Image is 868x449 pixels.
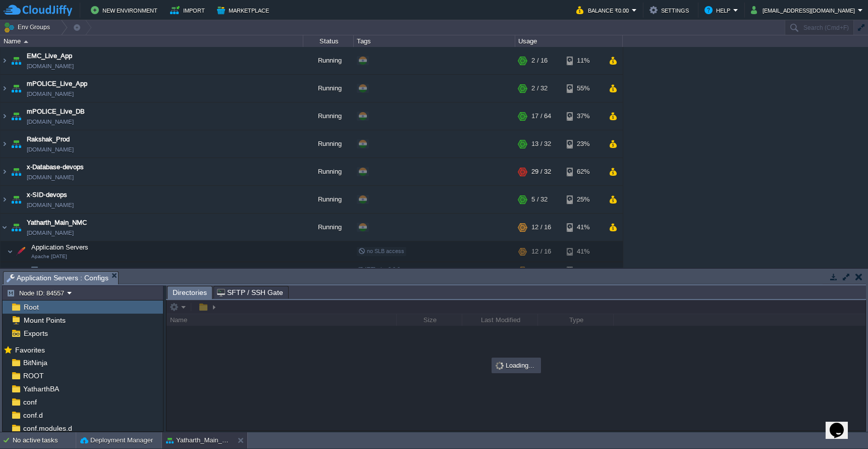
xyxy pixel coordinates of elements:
[567,186,600,213] div: 25%
[7,272,108,284] span: Application Servers : Configs
[303,214,354,241] div: Running
[9,214,23,241] img: AMDAwAAAACH5BAEAAAAALAAAAAABAAEAAAICRAEAOw==
[304,35,353,47] div: Status
[1,35,303,47] div: Name
[567,103,600,130] div: 37%
[567,75,600,102] div: 55%
[1,186,9,213] img: AMDAwAAAACH5BAEAAAAALAAAAAABAAEAAAICRAEAOw==
[1,47,9,74] img: AMDAwAAAACH5BAEAAAAALAAAAAABAAEAAAICRAEAOw==
[27,218,87,228] a: Yatharth_Main_NMC
[27,172,74,182] span: [DOMAIN_NAME]
[27,228,74,238] a: [DOMAIN_NAME]
[22,303,40,312] span: Root
[170,4,208,16] button: Import
[303,130,354,158] div: Running
[173,286,207,299] span: Directories
[80,435,153,445] button: Deployment Manager
[9,130,23,158] img: AMDAwAAAACH5BAEAAAAALAAAAAABAAEAAAICRAEAOw==
[704,4,733,16] button: Help
[41,266,87,274] span: 84557
[303,103,354,130] div: Running
[22,329,49,338] a: Exports
[27,200,74,210] a: [DOMAIN_NAME]
[4,4,72,17] img: CloudJiffy
[21,411,44,420] a: conf.d
[531,47,548,74] div: 2 / 16
[27,79,87,89] a: mPOLICE_Live_App
[21,262,27,278] img: AMDAwAAAACH5BAEAAAAALAAAAAABAAEAAAICRAEAOw==
[826,409,858,439] iframe: chat widget
[531,214,551,241] div: 12 / 16
[27,107,85,117] a: mPOLICE_Live_DB
[531,130,551,158] div: 13 / 32
[1,103,9,130] img: AMDAwAAAACH5BAEAAAAALAAAAAABAAEAAAICRAEAOw==
[358,248,404,254] span: no SLB access
[1,214,9,241] img: AMDAwAAAACH5BAEAAAAALAAAAAABAAEAAAICRAEAOw==
[9,103,23,130] img: AMDAwAAAACH5BAEAAAAALAAAAAABAAEAAAICRAEAOw==
[567,214,600,241] div: 41%
[303,47,354,74] div: Running
[1,130,9,158] img: AMDAwAAAACH5BAEAAAAALAAAAAABAAEAAAICRAEAOw==
[531,262,548,278] div: 12 / 16
[27,262,41,278] img: AMDAwAAAACH5BAEAAAAALAAAAAABAAEAAAICRAEAOw==
[531,241,551,262] div: 12 / 16
[354,35,515,47] div: Tags
[27,51,72,61] a: EMC_Live_App
[7,288,67,297] button: Node ID: 84557
[91,4,160,16] button: New Environment
[30,243,90,252] span: Application Servers
[27,190,67,200] a: x-SID-devops
[358,266,400,272] span: [DATE]-php-8.2.8
[27,162,84,172] a: x-Database-devops
[217,4,272,16] button: Marketplace
[27,144,74,155] a: [DOMAIN_NAME]
[4,20,53,34] button: Env Groups
[303,158,354,185] div: Running
[567,262,600,278] div: 41%
[531,75,548,102] div: 2 / 32
[567,130,600,158] div: 23%
[21,424,74,433] a: conf.modules.d
[531,186,548,213] div: 5 / 32
[9,158,23,185] img: AMDAwAAAACH5BAEAAAAALAAAAAABAAEAAAICRAEAOw==
[303,186,354,213] div: Running
[27,61,74,71] a: [DOMAIN_NAME]
[30,243,90,251] a: Application ServersApache [DATE]
[1,158,9,185] img: AMDAwAAAACH5BAEAAAAALAAAAAABAAEAAAICRAEAOw==
[303,75,354,102] div: Running
[576,4,632,16] button: Balance ₹0.00
[531,158,551,185] div: 29 / 32
[24,40,28,43] img: AMDAwAAAACH5BAEAAAAALAAAAAABAAEAAAICRAEAOw==
[27,117,74,127] span: [DOMAIN_NAME]
[493,359,540,372] div: Loading...
[21,384,61,393] a: YatharthBA
[31,254,67,260] span: Apache [DATE]
[567,47,600,74] div: 11%
[21,371,45,380] a: ROOT
[217,286,283,298] span: SFTP / SSH Gate
[9,186,23,213] img: AMDAwAAAACH5BAEAAAAALAAAAAABAAEAAAICRAEAOw==
[531,103,551,130] div: 17 / 64
[22,316,67,325] a: Mount Points
[649,4,692,16] button: Settings
[751,4,858,16] button: [EMAIL_ADDRESS][DOMAIN_NAME]
[9,75,23,102] img: AMDAwAAAACH5BAEAAAAALAAAAAABAAEAAAICRAEAOw==
[7,241,13,262] img: AMDAwAAAACH5BAEAAAAALAAAAAABAAEAAAICRAEAOw==
[41,266,87,274] a: Node ID:84557
[21,397,38,407] a: conf
[13,432,76,448] div: No active tasks
[27,134,70,144] a: Rakshak_Prod
[21,358,49,367] span: BitNinja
